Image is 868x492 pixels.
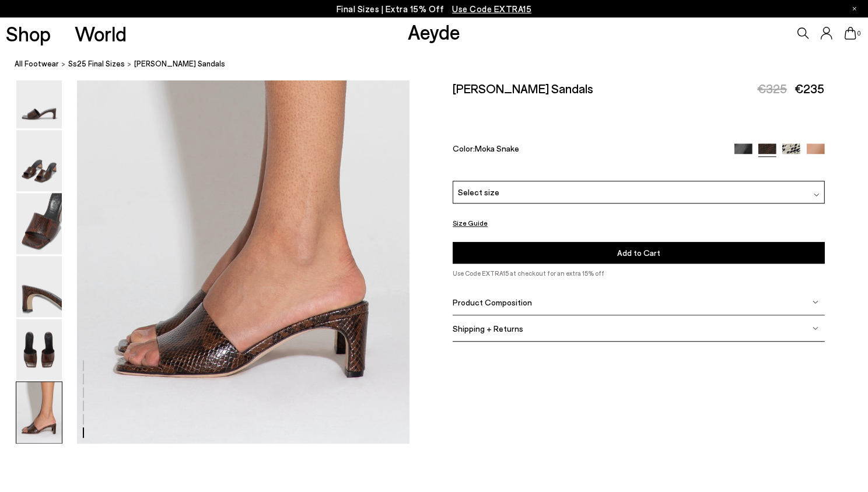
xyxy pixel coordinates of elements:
[795,81,825,96] span: €235
[6,23,51,44] a: Shop
[475,143,519,153] span: Moka Snake
[453,268,824,279] p: Use Code EXTRA15 at checkout for an extra 15% off
[16,130,62,191] img: Jeanie Leather Sandals - Image 2
[453,242,824,263] button: Add to Cart
[813,299,818,305] img: svg%3E
[453,297,532,307] span: Product Composition
[337,2,532,16] p: Final Sizes | Extra 15% Off
[16,382,62,443] img: Jeanie Leather Sandals - Image 6
[134,58,225,71] span: [PERSON_NAME] Sandals
[453,143,722,157] div: Color:
[814,191,820,197] img: svg%3E
[15,58,59,71] a: All Footwear
[845,27,856,40] a: 0
[757,81,787,96] span: €325
[16,319,62,380] img: Jeanie Leather Sandals - Image 5
[75,23,127,44] a: World
[453,216,488,230] button: Size Guide
[856,30,862,37] span: 0
[813,325,818,331] img: svg%3E
[408,19,460,44] a: Aeyde
[458,186,499,198] span: Select size
[617,248,660,258] span: Add to Cart
[16,67,62,128] img: Jeanie Leather Sandals - Image 1
[68,58,125,71] a: Ss25 Final Sizes
[453,324,523,333] span: Shipping + Returns
[16,256,62,317] img: Jeanie Leather Sandals - Image 4
[16,193,62,254] img: Jeanie Leather Sandals - Image 3
[452,3,531,14] span: Navigate to /collections/ss25-final-sizes
[15,49,868,81] nav: breadcrumb
[68,59,125,69] span: Ss25 Final Sizes
[453,81,593,96] h2: [PERSON_NAME] Sandals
